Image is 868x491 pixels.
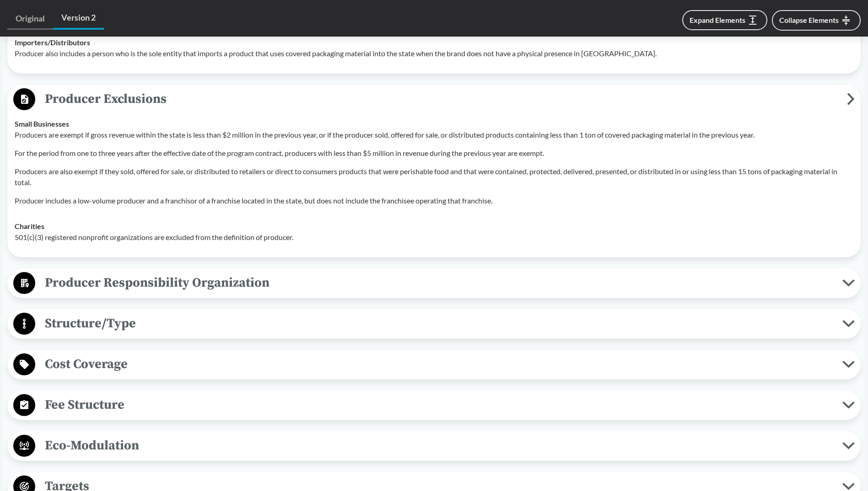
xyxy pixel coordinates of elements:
[11,272,857,295] button: Producer Responsibility Organization
[35,435,842,456] span: Eco-Modulation
[11,394,857,417] button: Fee Structure
[15,48,853,59] p: Producer also includes a person who is the sole entity that imports a product that uses covered p...
[35,354,842,374] span: Cost Coverage
[15,195,853,206] p: Producer includes a low-volume producer and a franchisor of a franchise located in the state, but...
[15,222,44,230] strong: Charities
[35,89,847,109] span: Producer Exclusions
[15,38,90,47] strong: Importers/​Distributors
[35,395,842,415] span: Fee Structure
[35,313,842,334] span: Structure/Type
[15,129,853,140] p: Producers are exempt if gross revenue within the state is less than $2 million in the previous ye...
[53,7,104,30] a: Version 2
[11,312,857,336] button: Structure/Type
[7,8,53,29] a: Original
[15,166,853,188] p: Producers are also exempt if they sold, offered for sale, or distributed to retailers or direct t...
[35,272,842,293] span: Producer Responsibility Organization
[15,119,69,128] strong: Small Businesses
[11,88,857,111] button: Producer Exclusions
[15,232,853,243] p: 501(c)(3) registered nonprofit organizations are excluded from the definition of producer.
[682,10,767,30] button: Expand Elements
[772,10,861,31] button: Collapse Elements
[11,353,857,376] button: Cost Coverage
[15,148,853,159] p: For the period from one to three years after the effective date of the program contract, producer...
[11,434,857,458] button: Eco-Modulation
